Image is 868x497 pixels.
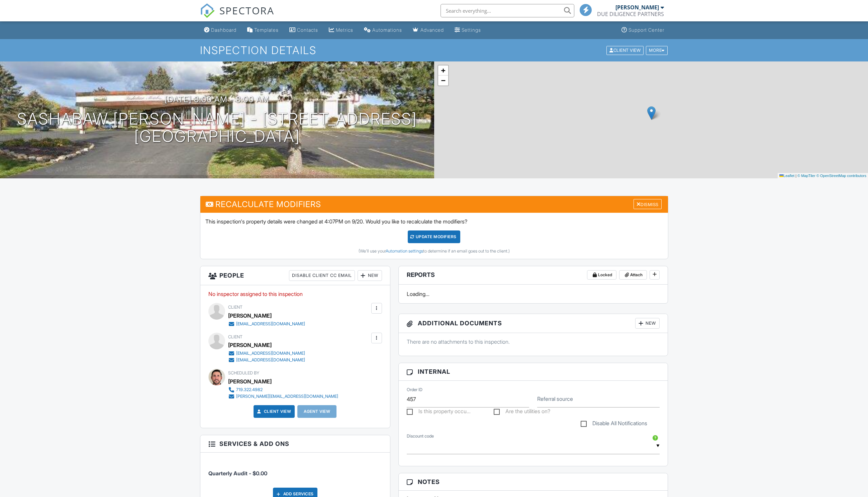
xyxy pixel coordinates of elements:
[438,75,448,86] a: Zoom out
[399,314,668,333] h3: Additional Documents
[297,27,318,33] div: Contacts
[407,387,422,393] label: Order ID
[17,110,417,146] h1: Sashabaw [PERSON_NAME] - [STREET_ADDRESS] [GEOGRAPHIC_DATA]
[462,27,481,33] div: Settings
[646,46,668,55] div: More
[165,95,269,104] h3: [DATE] 8:00 am - 8:00 am
[200,266,390,285] h3: People
[228,334,243,339] span: Client
[597,11,664,17] div: DUE DILIGENCE PARTNERS
[228,376,272,386] div: [PERSON_NAME]
[228,350,305,357] a: [EMAIL_ADDRESS][DOMAIN_NAME]
[795,174,796,178] span: |
[372,27,402,33] div: Automations
[201,24,239,36] a: Dashboard
[399,363,668,380] h3: Internal
[228,386,338,393] a: 719.322.4982
[420,27,444,33] div: Advanced
[615,4,659,11] div: [PERSON_NAME]
[219,3,274,17] span: SPECTORA
[208,290,382,298] p: No inspector assigned to this inspection
[647,106,656,120] img: Marker
[326,24,356,36] a: Metrics
[494,408,550,417] label: Are the utilities on?
[581,420,647,429] label: Disable All Notifications
[407,338,660,345] p: There are no attachments to this inspection.
[386,248,423,254] a: Automation settings
[619,24,667,36] a: Support Center
[361,24,405,36] a: Automations (Basic)
[228,321,305,327] a: [EMAIL_ADDRESS][DOMAIN_NAME]
[200,435,390,453] h3: Services & Add ons
[200,213,668,259] div: This inspection's property details were changed at 4:07PM on 9/20. Would you like to recalculate ...
[254,27,279,33] div: Templates
[236,394,338,399] div: [PERSON_NAME][EMAIL_ADDRESS][DOMAIN_NAME]
[245,24,281,36] a: Templates
[408,230,460,243] div: UPDATE Modifiers
[208,458,382,482] li: Service: Quarterly Audit
[797,174,815,178] a: © MapTiler
[410,24,447,36] a: Advanced
[606,46,644,55] div: Client View
[358,270,382,281] div: New
[537,395,573,402] label: Referral source
[606,47,645,52] a: Client View
[208,470,267,477] span: Quarterly Audit - $0.00
[336,27,353,33] div: Metrics
[441,76,445,85] span: −
[236,351,305,356] div: [EMAIL_ADDRESS][DOMAIN_NAME]
[407,433,434,439] label: Discount code
[629,27,664,33] div: Support Center
[236,321,305,327] div: [EMAIL_ADDRESS][DOMAIN_NAME]
[399,473,668,491] h3: Notes
[634,199,662,209] div: Dismiss
[438,65,448,75] a: Zoom in
[236,387,263,392] div: 719.322.4982
[256,408,291,415] a: Client View
[200,3,215,18] img: The Best Home Inspection Software - Spectora
[200,9,274,23] a: SPECTORA
[205,248,663,254] div: (We'll use your to determine if an email goes out to the client.)
[287,24,321,36] a: Contacts
[441,4,574,17] input: Search everything...
[211,27,236,33] div: Dashboard
[228,311,272,321] div: [PERSON_NAME]
[200,44,668,56] h1: Inspection Details
[289,270,355,281] div: Disable Client CC Email
[236,357,305,363] div: [EMAIL_ADDRESS][DOMAIN_NAME]
[228,393,338,400] a: [PERSON_NAME][EMAIL_ADDRESS][DOMAIN_NAME]
[816,174,866,178] a: © OpenStreetMap contributors
[228,340,272,350] div: [PERSON_NAME]
[635,318,660,329] div: New
[779,174,794,178] a: Leaflet
[228,370,259,375] span: Scheduled By
[228,357,305,363] a: [EMAIL_ADDRESS][DOMAIN_NAME]
[407,408,471,417] label: Is this property occupied?
[200,196,668,212] h3: Recalculate Modifiers
[228,305,243,310] span: Client
[452,24,484,36] a: Settings
[441,66,445,74] span: +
